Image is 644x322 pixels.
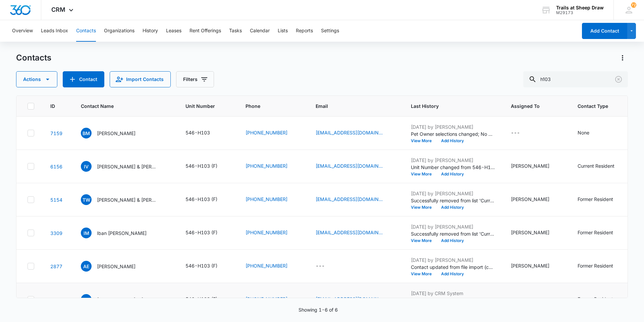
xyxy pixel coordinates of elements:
div: [PERSON_NAME] [511,162,549,169]
button: Leases [166,20,181,42]
div: None [578,129,589,136]
button: View More [411,272,436,276]
input: Search Contacts [523,71,628,87]
button: Add History [436,239,469,243]
span: Contact Type [578,103,617,110]
p: [DATE] by [PERSON_NAME] [411,190,495,197]
div: Current Resident [578,162,614,169]
div: --- [511,295,520,304]
p: Iban [PERSON_NAME] [97,230,147,237]
div: Contact Type - Former Resident - Select to Edit Field [578,262,625,270]
div: 546-H103 (F) [185,229,217,236]
button: Lists [278,20,288,42]
div: Former Resident [578,295,613,303]
p: Successfully removed from list 'Current Residents '. [411,230,495,237]
span: Unit Number [185,103,229,110]
div: Unit Number - 546-H103 (F) - Select to Edit Field [185,262,229,270]
button: Filters [176,71,214,87]
p: Successfully removed from list 'Current Residents '. [411,197,495,204]
div: account name [556,5,604,10]
div: Contact Name - Iban Meza - Select to Edit Field [81,228,159,238]
div: Contact Type - Former Resident - Select to Edit Field [578,295,625,304]
span: BM [81,128,92,138]
button: Actions [16,71,57,87]
button: Contacts [76,20,96,42]
button: Rent Offerings [190,20,221,42]
span: Email [316,103,385,110]
div: --- [511,129,520,137]
p: [DATE] by [PERSON_NAME] [411,123,495,130]
a: [EMAIL_ADDRESS][DOMAIN_NAME] [316,229,383,236]
button: Add History [436,139,469,143]
span: AE [81,261,92,272]
div: Email - mezai8870@gmail.com - Select to Edit Field [316,229,395,237]
p: [DATE] by [PERSON_NAME] [411,256,495,264]
div: Phone - (970) 353-6476 - Select to Edit Field [246,262,300,270]
a: [PHONE_NUMBER] [246,196,287,203]
div: 546-H103 [185,129,210,136]
div: --- [316,262,325,270]
button: Import Contacts [110,71,171,87]
div: Contact Type - None - Select to Edit Field [578,129,601,137]
div: Email - Berniemartinez242@gmail.com - Select to Edit Field [316,129,395,137]
div: Contact Name - Allison Engelhart - Select to Edit Field [81,261,148,272]
div: notifications count [631,2,636,8]
a: [PHONE_NUMBER] [246,229,287,236]
button: Overview [12,20,33,42]
a: Navigate to contact details page for Tyler Wagner & Zoey Lopez [50,197,62,203]
div: Email - brettlajeunesse343@gmail.com - Select to Edit Field [316,295,395,304]
p: Showing 1-6 of 6 [299,306,338,313]
div: Contact Type - Current Resident - Select to Edit Field [578,162,627,170]
a: [EMAIL_ADDRESS][DOMAIN_NAME] [316,196,383,203]
div: 546-H103 (F) [185,196,217,203]
p: [DATE] by [PERSON_NAME] [411,223,495,230]
div: Former Resident [578,229,613,236]
div: Unit Number - 546-H103 (F) - Select to Edit Field [185,229,229,237]
button: History [143,20,158,42]
span: Assigned To [511,103,552,110]
div: Unit Number - 546-H103 - Select to Edit Field [185,129,222,137]
span: Last History [411,103,485,110]
div: 546-H103 (F) [185,162,217,169]
button: Clear [613,74,624,85]
span: IM [81,228,92,238]
div: Contact Name - Bernadette Martinez - Select to Edit Field [81,128,148,138]
button: Actions [617,52,628,63]
div: Email - Vargas980Q@gmail.com - Select to Edit Field [316,162,395,170]
button: Add Contact [63,71,104,87]
button: Organizations [104,20,135,42]
div: 546-H103 (F) [185,295,217,303]
button: Add History [436,205,469,209]
p: [PERSON_NAME] & [PERSON_NAME] [97,163,157,170]
div: Former Resident [578,262,613,269]
a: Navigate to contact details page for Isaac Vargas & Audriana Hernandez [50,164,62,169]
span: IV [81,161,92,172]
div: Contact Name - Alita Frausto & Brett LaJeunesse - Select to Edit Field [81,294,169,305]
div: Assigned To - - Select to Edit Field [511,129,532,137]
button: Reports [296,20,313,42]
button: View More [411,139,436,143]
span: ID [50,103,55,110]
button: Leads Inbox [41,20,68,42]
div: Assigned To - Thomas Murphy - Select to Edit Field [511,162,561,170]
div: Contact Type - Former Resident - Select to Edit Field [578,229,625,237]
p: [PERSON_NAME] & [PERSON_NAME] [97,296,157,303]
p: Successfully added to list 'Pet Owners'. [411,297,495,304]
div: Contact Type - Former Resident - Select to Edit Field [578,196,625,204]
button: Settings [321,20,339,42]
button: View More [411,205,436,209]
p: [DATE] by CRM System [411,290,495,297]
div: [PERSON_NAME] [511,262,549,269]
a: [EMAIL_ADDRESS][DOMAIN_NAME] [316,129,383,136]
span: Contact Name [81,103,160,110]
div: Former Resident [578,196,613,203]
div: Assigned To - Thomas Murphy - Select to Edit Field [511,262,561,270]
span: CRM [51,6,65,13]
span: 72 [631,2,636,8]
div: Unit Number - 546-H103 (F) - Select to Edit Field [185,295,229,304]
a: Navigate to contact details page for Iban Meza [50,230,62,236]
div: Assigned To - Thomas Murphy - Select to Edit Field [511,196,561,204]
p: [DATE] by [PERSON_NAME] [411,157,495,164]
div: account id [556,10,604,15]
div: Email - Tyjoe58@gmail.com - Select to Edit Field [316,196,395,204]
